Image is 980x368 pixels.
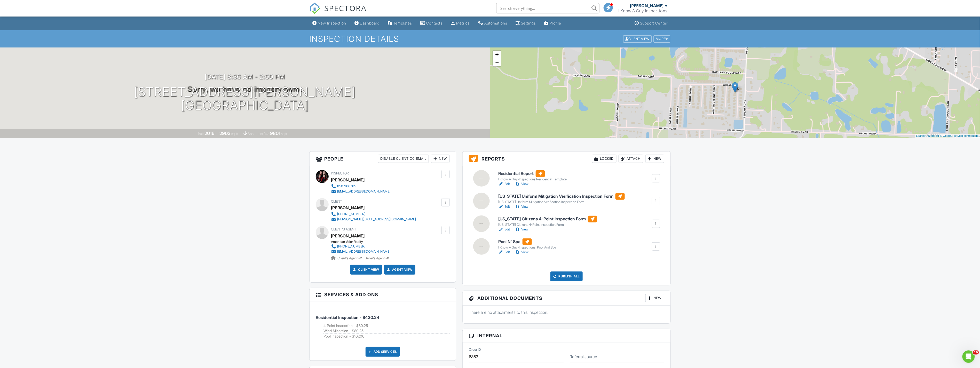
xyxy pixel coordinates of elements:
a: Contacts [418,19,445,28]
div: 2903 [220,131,231,136]
div: Contacts [426,21,442,25]
a: [EMAIL_ADDRESS][DOMAIN_NAME] [331,189,390,194]
div: New [645,155,664,163]
h6: Pool N' Spa [498,238,556,245]
div: Attach [619,155,643,163]
input: Search everything... [496,3,599,13]
li: Service: Residential Inspection [316,305,450,343]
div: Client View [623,35,652,42]
span: sq. ft. [232,132,239,136]
a: Agent View [386,267,413,272]
a: View [515,227,528,232]
div: Settings [521,21,536,25]
a: Metrics [449,19,472,28]
h3: People [310,151,456,166]
a: [PHONE_NUMBER] [331,244,390,249]
h6: [US_STATE] Uniform Mitigation Verification Inspection Form [498,193,625,200]
a: Dashboard [352,19,382,28]
div: | [915,134,980,138]
label: Order ID [469,347,481,352]
a: Residential Report I Know A Guy-Inspections Residential Template [498,170,567,182]
a: [US_STATE] Uniform Mitigation Verification Inspection Form [US_STATE] Uniform Mitigation Verifica... [498,193,625,204]
div: New [645,294,664,302]
a: Leaflet [916,134,925,137]
div: Templates [393,21,412,25]
div: Disable Client CC Email [378,155,429,163]
span: Built [198,132,204,136]
a: Templates [386,19,414,28]
div: I Know A Guy-Inspections [618,8,667,13]
div: American Valor Realty [331,240,394,244]
li: Add on: 4 Point Inspection [323,323,450,329]
a: [PERSON_NAME] [331,232,365,240]
h6: Residential Report [498,170,567,177]
a: New Inspection [310,19,348,28]
a: Pool N' Spa I Know A Guy-Inspections: Pool And Spa [498,238,556,250]
div: Dashboard [360,21,380,25]
li: Add on: Wind Mitigation [323,328,450,334]
a: Zoom in [493,51,501,58]
label: Referral source [570,354,597,359]
div: [US_STATE] Citizens 4-Point Inspection Form [498,223,597,227]
span: Client [331,199,342,203]
a: View [515,204,528,209]
div: 9801 [270,131,281,136]
a: Edit [498,227,510,232]
h1: [STREET_ADDRESS][PERSON_NAME] [GEOGRAPHIC_DATA] [134,85,356,113]
div: More [654,35,670,42]
a: Client View [623,37,653,41]
div: Support Center [640,21,668,25]
a: Client View [352,267,379,272]
div: [PHONE_NUMBER] [337,244,365,249]
div: Add Services [366,347,400,357]
div: 2016 [205,131,215,136]
a: Edit [498,250,510,255]
a: Settings [513,19,538,28]
h3: Additional Documents [463,291,670,306]
div: I Know A Guy-Inspections Residential Template [498,177,567,181]
li: Add on: Pool inspection [323,334,450,339]
div: 8507166765 [337,184,356,188]
div: Automations [484,21,507,25]
span: Residential Inspection - $430.24 [316,315,380,320]
span: Client's Agent [331,227,356,231]
div: New [431,155,450,163]
h1: Inspection Details [309,34,671,43]
span: Lot Size [259,132,270,136]
div: [PERSON_NAME] [331,204,365,212]
p: There are no attachments to this inspection. [469,309,664,315]
a: © MapTiler [926,134,939,137]
div: Metrics [456,21,470,25]
a: © OpenStreetMap contributors [940,134,979,137]
a: Edit [498,181,510,187]
a: SPECTORA [309,7,367,18]
div: Publish All [550,271,583,281]
a: Zoom out [493,58,501,66]
h3: Internal [463,329,670,342]
span: sq.ft. [281,132,288,136]
span: Client's Agent - [337,256,363,260]
div: [US_STATE] Uniform Mitigation Verification Inspection Form [498,200,625,204]
strong: 2 [360,256,362,260]
a: Company Profile [542,19,563,28]
div: I Know A Guy-Inspections: Pool And Spa [498,245,556,250]
span: slab [248,132,254,136]
h6: [US_STATE] Citizens 4-Point Inspection Form [498,216,597,222]
a: Automations (Basic) [476,19,509,28]
div: [PERSON_NAME] [331,176,365,184]
div: [PERSON_NAME][EMAIL_ADDRESS][DOMAIN_NAME] [337,217,416,221]
div: [PHONE_NUMBER] [337,212,365,216]
iframe: Intercom live chat [962,350,975,363]
a: [EMAIL_ADDRESS][DOMAIN_NAME] [331,249,390,254]
a: Support Center [633,19,670,28]
h3: Services & Add ons [310,288,456,301]
span: Seller's Agent - [365,256,389,260]
a: [US_STATE] Citizens 4-Point Inspection Form [US_STATE] Citizens 4-Point Inspection Form [498,216,597,227]
strong: 0 [387,256,389,260]
div: Profile [550,21,561,25]
a: [PERSON_NAME][EMAIL_ADDRESS][DOMAIN_NAME] [331,217,416,222]
div: [EMAIL_ADDRESS][DOMAIN_NAME] [337,189,390,194]
div: New Inspection [318,21,346,25]
a: View [515,181,528,187]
